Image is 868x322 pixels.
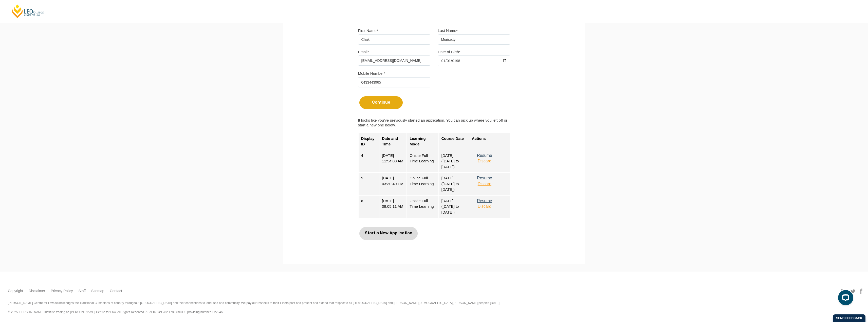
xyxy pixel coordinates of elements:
[8,301,860,314] div: [PERSON_NAME] Centre for Law acknowledges the Traditional Custodians of country throughout [GEOGR...
[358,150,379,173] div: 4
[379,150,407,173] div: [DATE] 11:54:00 AM
[361,136,375,146] strong: Display ID
[407,195,438,218] div: Onsite Full Time Learning
[472,199,497,203] button: Resume
[8,288,23,294] a: Copyright
[358,195,379,218] div: 6
[472,136,486,141] strong: Actions
[359,227,418,240] button: Start a New Application
[78,288,86,294] a: Staff
[407,173,438,195] div: Online Full Time Learning
[472,153,497,158] button: Resume
[358,173,379,195] div: 5
[11,4,45,18] a: [PERSON_NAME] Centre for Law
[472,204,497,209] button: Discard
[438,34,510,45] input: Last name
[358,77,430,87] input: Mobile Number
[51,288,73,294] a: Privacy Policy
[439,195,469,218] div: [DATE] ([DATE] to [DATE])
[379,173,407,195] div: [DATE] 03:30:40 PM
[472,159,497,163] button: Discard
[358,34,430,45] input: First name
[439,173,469,195] div: [DATE] ([DATE] to [DATE])
[29,288,45,294] a: Disclaimer
[359,96,403,109] button: Continue
[110,288,122,294] a: Contact
[358,71,385,76] label: Mobile Number*
[834,288,855,309] iframe: LiveChat chat widget
[441,136,464,141] strong: Course Date
[407,150,438,173] div: Onsite Full Time Learning
[438,49,460,54] label: Date of Birth*
[379,195,407,218] div: [DATE] 09:05:11 AM
[91,288,104,294] a: Sitemap
[472,176,497,180] button: Resume
[358,55,430,66] input: Email
[358,28,378,33] label: First Name*
[382,136,398,146] strong: Date and Time
[438,28,458,33] label: Last Name*
[358,118,510,128] label: It looks like you’ve previously started an application. You can pick up where you left off or sta...
[472,182,497,186] button: Discard
[439,150,469,173] div: [DATE] ([DATE] to [DATE])
[358,49,369,54] label: Email*
[410,136,426,146] strong: Learning Mode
